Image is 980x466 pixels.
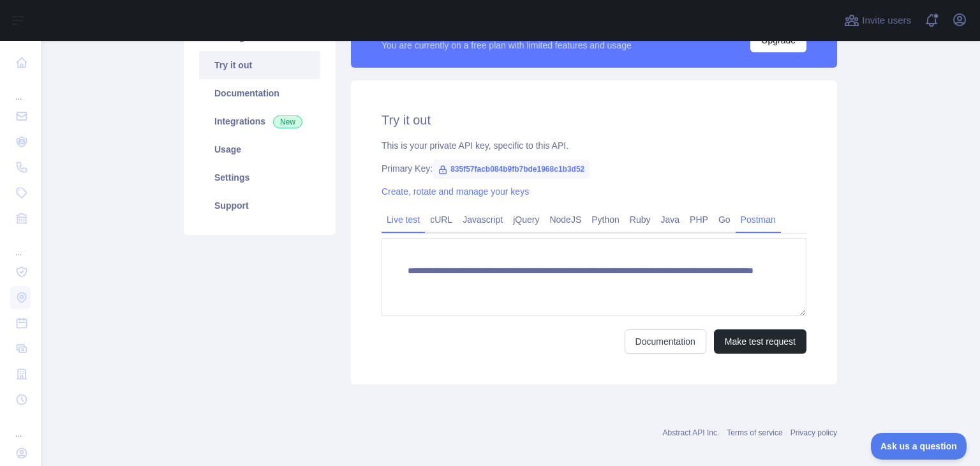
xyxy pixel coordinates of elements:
a: cURL [425,209,457,230]
iframe: Toggle Customer Support [871,433,967,460]
a: Create, rotate and manage your keys [382,186,529,197]
span: Invite users [862,13,911,28]
a: Go [713,209,736,230]
a: Live test [382,209,425,230]
a: Abstract API Inc. [663,428,720,437]
a: PHP [685,209,713,230]
a: Settings [199,163,320,192]
a: Try it out [199,51,320,79]
a: Documentation [199,79,320,107]
a: Usage [199,135,320,163]
a: Python [586,209,625,230]
div: You are currently on a free plan with limited features and usage [382,39,632,52]
a: jQuery [508,209,544,230]
a: Integrations New [199,107,320,135]
a: Terms of service [727,428,782,437]
a: Postman [736,209,781,230]
a: Privacy policy [791,428,837,437]
a: Support [199,192,320,220]
div: This is your private API key, specific to this API. [382,139,806,152]
a: Documentation [625,329,706,354]
div: ... [10,77,31,102]
a: Ruby [625,209,656,230]
a: Javascript [457,209,508,230]
div: ... [10,414,31,439]
button: Invite users [842,10,914,31]
span: New [273,116,302,128]
span: 835f57facb084b9fb7bde1968c1b3d52 [433,160,590,179]
div: Primary Key: [382,162,806,175]
a: NodeJS [544,209,586,230]
button: Make test request [714,329,806,354]
h2: Try it out [382,111,806,129]
div: ... [10,232,31,258]
a: Java [656,209,685,230]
